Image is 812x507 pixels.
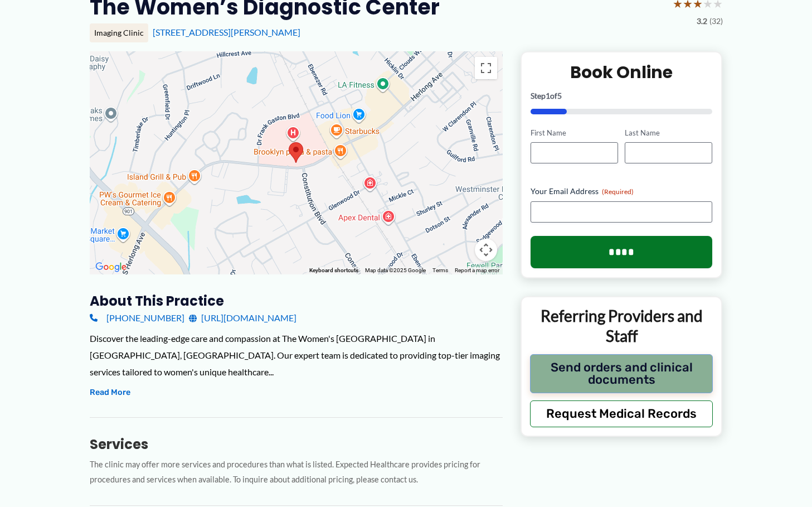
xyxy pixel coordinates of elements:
span: (32) [709,14,723,28]
a: [PHONE_NUMBER] [90,310,184,326]
span: 5 [557,91,562,100]
label: First Name [531,128,618,138]
p: The clinic may offer more services and procedures than what is listed. Expected Healthcare provid... [90,457,503,487]
span: 1 [546,91,550,100]
span: 3.2 [697,14,707,28]
a: [STREET_ADDRESS][PERSON_NAME] [153,27,300,37]
p: Step of [531,92,713,100]
div: Discover the leading-edge care and compassion at The Women's [GEOGRAPHIC_DATA] in [GEOGRAPHIC_DAT... [90,330,503,380]
span: Map data ©2025 Google [365,267,426,273]
h2: Book Online [531,61,713,83]
a: Terms (opens in new tab) [432,267,448,273]
label: Your Email Address [531,186,713,197]
h3: Services [90,436,503,453]
button: Keyboard shortcuts [309,267,358,274]
button: Request Medical Records [530,400,713,427]
img: Google [93,260,129,274]
span: (Required) [602,187,634,196]
div: Imaging Clinic [90,23,148,42]
label: Last Name [625,128,712,138]
a: [URL][DOMAIN_NAME] [189,310,296,326]
a: Open this area in Google Maps (opens a new window) [93,260,129,274]
a: Report a map error [455,267,499,273]
button: Send orders and clinical documents [530,354,713,393]
button: Map camera controls [475,239,497,261]
p: Referring Providers and Staff [530,306,713,346]
h3: About this practice [90,292,503,310]
button: Read More [90,386,130,399]
button: Toggle fullscreen view [475,57,497,79]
